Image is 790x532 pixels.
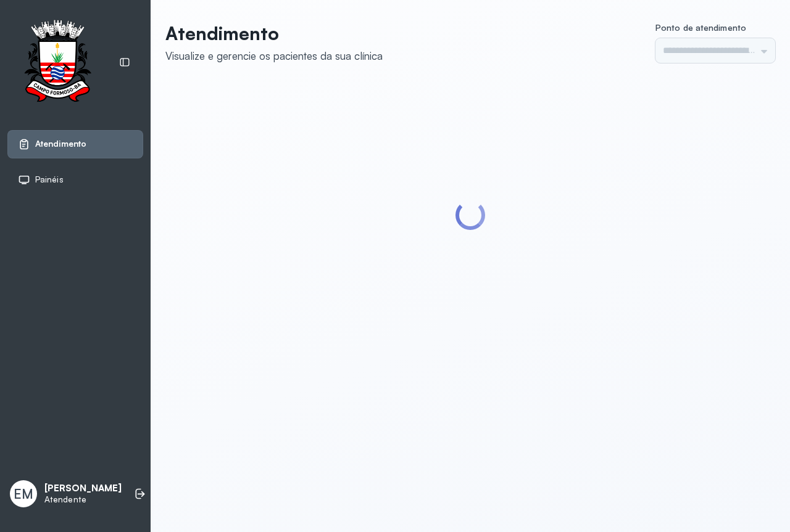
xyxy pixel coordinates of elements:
span: Atendimento [35,139,86,149]
span: Painéis [35,174,64,185]
p: [PERSON_NAME] [44,483,122,494]
a: Atendimento [18,138,133,150]
p: Atendimento [165,22,383,44]
span: Ponto de atendimento [655,22,746,33]
img: Logotipo do estabelecimento [13,20,102,105]
div: Visualize e gerencie os pacientes da sua clínica [165,49,383,62]
p: Atendente [44,494,122,505]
